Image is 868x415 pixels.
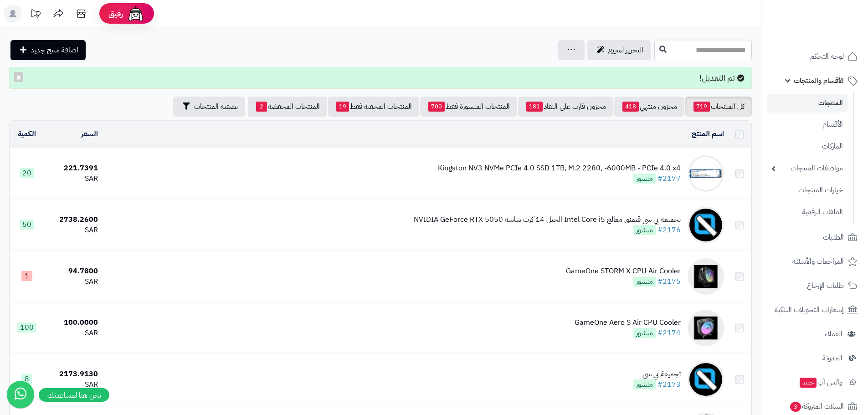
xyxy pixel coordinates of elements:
[789,400,844,413] span: السلات المتروكة
[127,5,145,23] img: ai-face.png
[767,137,847,156] a: الماركات
[633,225,656,235] span: منشور
[20,220,34,230] span: 50
[767,299,863,321] a: إشعارات التحويلات البنكية
[806,14,859,33] img: logo-2.png
[420,97,517,117] a: المنتجات المنشورة فقط700
[48,215,98,225] div: 2738.2600
[48,163,98,174] div: 221.7391
[21,271,32,281] span: 1
[823,231,844,244] span: الطلبات
[825,328,842,340] span: العملاء
[633,277,656,287] span: منشور
[48,225,98,236] div: SAR
[31,45,78,56] span: اضافة منتج جديد
[48,328,98,338] div: SAR
[328,97,419,117] a: المنتجات المخفية فقط19
[48,318,98,328] div: 100.0000
[48,379,98,390] div: SAR
[657,379,681,390] a: #2173
[336,102,349,112] span: 19
[792,255,844,268] span: المراجعات والأسئلة
[767,251,863,272] a: المراجعات والأسئلة
[48,277,98,287] div: SAR
[657,276,681,287] a: #2175
[767,226,863,248] a: الطلبات
[633,174,656,184] span: منشور
[20,168,34,178] span: 20
[24,5,47,25] a: تحديثات المنصة
[608,45,643,56] span: التحرير لسريع
[688,310,724,346] img: GameOne Aero S Air CPU Cooler
[518,97,613,117] a: مخزون قارب على النفاذ181
[775,303,844,316] span: إشعارات التحويلات البنكية
[767,371,863,393] a: وآتس آبجديد
[688,258,724,295] img: GameOne STORM X CPU Air Cooler
[587,40,651,60] a: التحرير لسريع
[248,97,327,117] a: المنتجات المخفضة2
[14,72,23,82] button: ×
[693,102,710,112] span: 719
[767,347,863,369] a: المدونة
[807,279,844,292] span: طلبات الإرجاع
[767,202,847,222] a: الملفات الرقمية
[810,50,844,63] span: لوحة التحكم
[767,323,863,345] a: العملاء
[800,378,817,388] span: جديد
[767,94,847,113] a: المنتجات
[688,361,724,398] img: تجميعة بي سي
[799,376,842,389] span: وآتس آب
[48,369,98,379] div: 2173.9130
[173,97,245,117] button: تصفية المنتجات
[657,225,681,236] a: #2176
[10,40,86,60] a: اضافة منتج جديد
[790,401,801,412] span: 3
[9,67,752,89] div: تم التعديل!
[633,379,656,389] span: منشور
[692,128,724,139] a: اسم المنتج
[685,97,752,117] a: كل المنتجات719
[414,215,681,225] div: تجميعة بي سي قيمنق معالج Intel Core i5 الجيل 14 كرت شاشة NVIDIA GeForce RTX 5050
[526,102,543,112] span: 181
[438,163,681,174] div: Kingston NV3 NVMe PCIe 4.0 SSD 1TB, M.2 2280, -6000MB - PCIe 4.0 x4
[622,102,639,112] span: 418
[688,207,724,243] img: تجميعة بي سي قيمنق معالج Intel Core i5 الجيل 14 كرت شاشة NVIDIA GeForce RTX 5050
[18,128,36,139] a: الكمية
[256,102,267,112] span: 2
[194,101,238,112] span: تصفية المنتجات
[17,323,36,333] span: 100
[767,159,847,178] a: مواصفات المنتجات
[614,97,684,117] a: مخزون منتهي418
[633,328,656,338] span: منشور
[575,318,681,328] div: GameOne Aero S Air CPU Cooler
[767,46,863,67] a: لوحة التحكم
[688,155,724,192] img: Kingston NV3 NVMe PCIe 4.0 SSD 1TB, M.2 2280, -6000MB - PCIe 4.0 x4
[81,128,98,139] a: السعر
[633,369,681,379] div: تجميعة بي سي
[21,374,32,384] span: 8
[428,102,445,112] span: 700
[794,74,844,87] span: الأقسام والمنتجات
[566,266,681,277] div: GameOne STORM X CPU Air Cooler
[657,328,681,338] a: #2174
[767,275,863,297] a: طلبات الإرجاع
[822,352,842,364] span: المدونة
[657,173,681,184] a: #2177
[48,266,98,277] div: 94.7800
[48,174,98,184] div: SAR
[767,115,847,134] a: الأقسام
[767,180,847,200] a: خيارات المنتجات
[108,8,123,19] span: رفيق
